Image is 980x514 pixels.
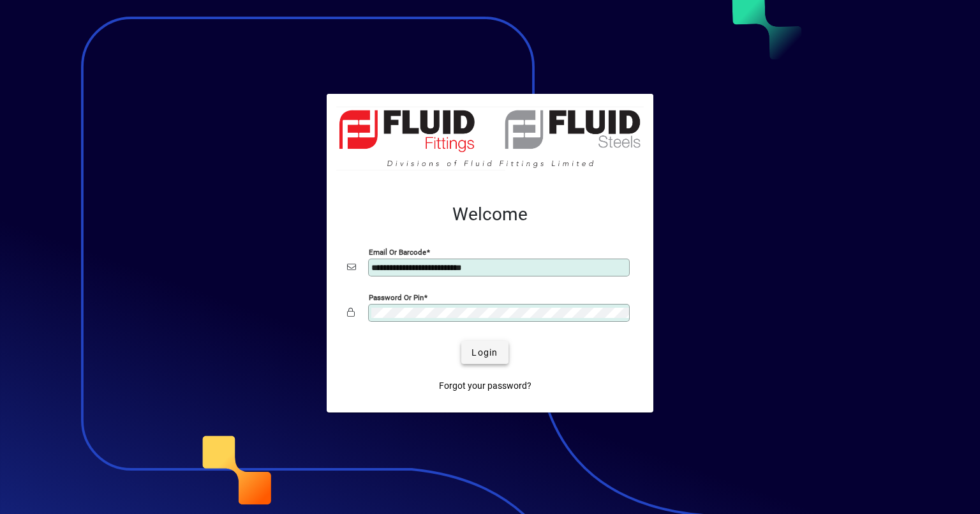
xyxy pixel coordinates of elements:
a: Forgot your password? [434,374,537,397]
span: Forgot your password? [439,379,531,393]
h2: Welcome [347,204,633,225]
mat-label: Password or Pin [369,293,424,302]
span: Login [471,346,498,359]
mat-label: Email or Barcode [369,248,426,257]
button: Login [461,341,508,364]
